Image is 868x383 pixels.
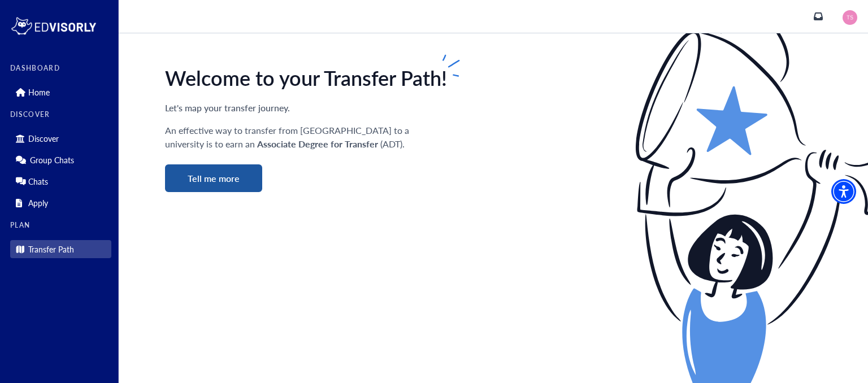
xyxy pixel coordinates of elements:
p: Apply [28,198,48,208]
img: logo [10,15,97,37]
div: Apply [10,194,111,212]
label: DISCOVER [10,111,111,119]
button: Tell me more [165,164,262,192]
p: Chats [28,177,48,186]
p: Group Chats [30,155,74,165]
h1: Welcome to your [165,66,447,90]
p: Home [28,88,50,97]
div: Group Chats [10,151,111,169]
label: PLAN [10,221,111,229]
span: Associate Degree for Transfer [257,137,378,150]
div: Transfer Path [10,240,111,258]
div: Home [10,83,111,101]
p: Discover [28,134,59,143]
div: Chats [10,172,111,190]
div: Discover [10,129,111,147]
p: Let's map your transfer journey. [165,101,857,115]
span: Transfer Path! [324,63,447,92]
a: inbox [814,12,823,21]
label: DASHBOARD [10,64,111,72]
div: Accessibility Menu [831,179,856,204]
p: Transfer Path [28,245,74,254]
i: An effective way to transfer from [GEOGRAPHIC_DATA] to a university is to earn an (ADT). [165,124,409,150]
img: lines [439,54,464,77]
